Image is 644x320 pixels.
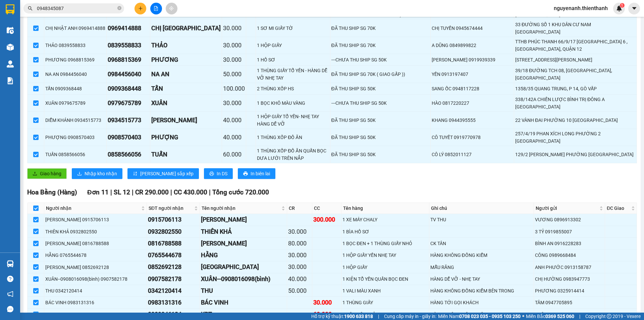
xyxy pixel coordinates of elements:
[151,55,221,64] div: PHƯƠNG
[45,99,105,107] div: XUÂN 0979675789
[515,21,636,36] div: 33 ĐƯỜNG SỐ 1 KHU DÂN CƯ NAM [GEOGRAPHIC_DATA]
[7,27,14,34] img: warehouse-icon
[344,314,373,319] strong: 1900 633 818
[288,239,311,248] div: 80.000
[223,55,245,64] div: 30.000
[150,112,222,129] td: DIỄM KHÁNH
[331,71,430,78] div: ĐÃ THU SHIP SG 70K ( GIAO GẤP ))
[107,66,150,83] td: 0984456040
[27,188,77,196] span: Hoa Bằng (Hàng)
[331,85,430,92] div: ĐÃ THU SHIP SG 50K
[223,98,245,108] div: 30.000
[46,204,140,212] span: Người nhận
[135,3,146,14] button: plus
[133,171,138,177] span: sort-ascending
[257,113,329,128] div: 1 HỘP GIẤY TỔ YẾN- NHẸ TAY HÀNG DỄ VỠ
[526,313,574,320] span: Miền Bắc
[432,117,513,124] div: KHANG 0944395555
[170,188,172,196] span: |
[620,3,625,8] sup: 1
[288,286,311,295] div: 50.000
[607,204,630,212] span: ĐC Giao
[7,44,14,51] img: warehouse-icon
[107,146,150,163] td: 0858566056
[33,171,37,177] span: upload
[151,84,221,93] div: TẤN
[107,37,150,54] td: 0839558833
[223,70,245,79] div: 50.000
[438,313,521,320] span: Miền Nam
[257,67,329,82] div: 1 THÙNG GIẤY TỔ YẾN - HÀNG DỄ VỠ NHẸ TAY
[342,240,428,247] div: 1 BỌC ĐEN + 1 THÙNG GIẤY NHỎ
[535,299,604,306] div: TÂM 0947705895
[432,42,513,49] div: A DŨNG 0849899822
[135,188,169,196] span: CR 290.000
[223,24,245,33] div: 30.000
[45,42,105,49] div: THẢO 0839558833
[432,25,513,32] div: CHỊ TUYỀN 0945674444
[430,264,533,271] div: MẪU RĂNG
[7,60,14,67] img: warehouse-icon
[342,216,428,223] div: 1 XE MÁY CHALY
[628,3,640,14] button: caret-down
[201,298,286,307] div: BÁC VINH
[151,70,221,79] div: NA AN
[616,5,622,11] img: icon-new-feature
[313,310,340,319] div: 60.000
[257,42,329,49] div: 1 HỘP GIẤY
[257,85,329,92] div: 2 THÙNG XỐP HS
[45,275,146,283] div: XUÂN--0908016098(bình) 0907582178
[108,24,149,33] div: 0969414888
[200,273,287,285] td: XUÂN--0908016098(bình)
[77,171,82,177] span: download
[166,3,177,14] button: aim
[150,83,222,95] td: TẤN
[7,77,14,84] img: solution-icon
[200,238,287,249] td: NGUYỄN THỊ THẢO NHI
[201,262,286,272] div: [GEOGRAPHIC_DATA]
[209,188,211,196] span: |
[459,314,521,319] strong: 0708 023 035 - 0935 103 250
[201,239,286,248] div: [PERSON_NAME]
[150,20,222,37] td: CHỊ NHẬT ANH
[257,25,329,32] div: 1 SƠ MI GIẤY TỜ
[132,188,133,196] span: |
[430,299,533,306] div: HÀNG TỚI GỌI KHÁCH
[384,313,436,320] span: Cung cấp máy in - giấy in:
[342,252,428,259] div: 1 HỘP GIẤY YẾN NHẸ TAY
[174,188,207,196] span: CC 430.000
[45,117,105,124] div: DIỄM KHÁNH 0934515773
[45,228,146,235] div: THIÊN KHẢ 0932802550
[151,116,221,125] div: [PERSON_NAME]
[148,298,199,307] div: 0983131316
[201,310,286,319] div: KBT
[7,276,13,282] span: question-circle
[72,168,122,179] button: downloadNhập kho nhận
[331,117,430,124] div: ĐÃ THU SHIP SG 50K
[150,146,222,163] td: TUẤN
[223,116,245,125] div: 40.000
[223,41,245,50] div: 30.000
[342,264,428,271] div: 1 HỘP GIẤY
[108,70,149,79] div: 0984456040
[430,287,533,294] div: HÀNG KHÔNG ĐỒNG KIỂM BÊN TRONG
[151,98,221,108] div: XUÂN
[138,6,143,11] span: plus
[515,56,636,63] div: [STREET_ADDRESS][PERSON_NAME]
[515,38,636,53] div: TTHB PHÚC THANH 66/9/17 [GEOGRAPHIC_DATA] 6 , [GEOGRAPHIC_DATA], QUẬN 12
[148,274,199,284] div: 0907582178
[150,129,222,146] td: PHƯỢNG
[200,214,287,226] td: MINH ANH
[201,215,286,224] div: [PERSON_NAME]
[200,226,287,238] td: THIÊN KHẢ
[127,168,199,179] button: sort-ascending[PERSON_NAME] sắp xếp
[312,203,341,214] th: CC
[288,227,311,236] div: 30.000
[430,216,533,223] div: TV THU
[429,203,534,214] th: Ghi chú
[201,250,286,260] div: HẰNG
[150,37,222,54] td: THẢO
[107,112,150,129] td: 0934515773
[150,3,162,14] button: file-add
[607,314,611,319] span: copyright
